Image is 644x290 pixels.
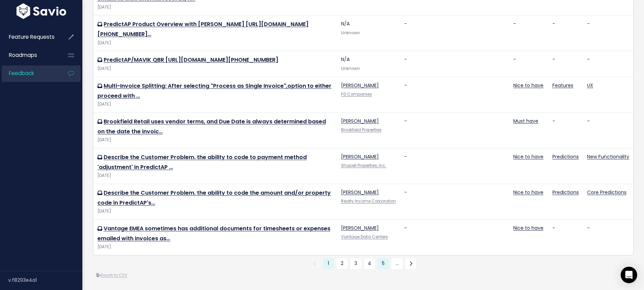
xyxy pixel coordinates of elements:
[364,258,375,269] a: 4
[323,258,334,269] span: 1
[9,70,34,77] span: Feedback
[587,189,627,196] a: Core Predictions
[341,198,396,204] a: Realty Income Corporation
[341,66,360,71] span: Unknown
[621,267,637,283] div: Open Intercom Messenger
[97,225,330,242] a: Vantage EMEA sometimes has additional documents for timesheets or expenses emailed with invoices as…
[400,51,509,77] td: -
[548,15,583,51] td: -
[548,112,583,148] td: -
[97,20,308,38] a: PredictAP Product Overview with [PERSON_NAME] [URL][DOMAIN_NAME][PHONE_NUMBER]…
[513,225,543,231] a: Nice to have
[2,47,57,63] a: Roadmaps
[513,82,543,89] a: Nice to have
[509,51,548,77] td: -
[2,65,57,81] a: Feedback
[341,82,379,89] a: [PERSON_NAME]
[9,51,37,59] span: Roadmaps
[587,153,629,160] a: New Functionality
[9,33,55,40] span: Feature Requests
[513,189,543,196] a: Nice to have
[341,163,386,168] a: Shapell Properties, Inc.
[341,234,388,240] a: Vantage Data Centers
[513,153,543,160] a: Nice to have
[587,82,593,89] a: UX
[400,15,509,51] td: -
[350,258,361,269] a: 3
[96,273,127,278] a: Export to CSV
[97,4,333,11] div: [DATE]
[552,82,573,89] a: Features
[583,112,633,148] td: -
[341,127,382,133] a: Brookfield Properties
[97,208,333,215] div: [DATE]
[341,118,379,124] a: [PERSON_NAME]
[337,51,400,77] td: N/A
[97,243,333,251] div: [DATE]
[341,92,372,97] a: FG Companies
[509,15,548,51] td: -
[97,65,333,72] div: [DATE]
[97,101,333,108] div: [DATE]
[341,30,360,36] span: Unknown
[97,172,333,179] div: [DATE]
[552,189,579,196] a: Predictions
[104,56,278,64] a: PredictAP/MAVIK QBR [URL][DOMAIN_NAME][PHONE_NUMBER]
[2,29,57,45] a: Feature Requests
[583,51,633,77] td: -
[548,51,583,77] td: -
[400,219,509,255] td: -
[391,258,402,269] a: …
[341,189,379,196] a: [PERSON_NAME]
[8,271,82,289] div: v.f8293e4a1
[341,153,379,160] a: [PERSON_NAME]
[15,3,68,19] img: logo-white.9d6f32f41409.svg
[341,225,379,231] a: [PERSON_NAME]
[400,77,509,112] td: -
[513,118,538,124] a: Must have
[97,136,333,144] div: [DATE]
[97,82,331,100] a: Multi-Invoice Splitting: After selecting "Process as Single Invoice",option to either proceed with …
[400,148,509,184] td: -
[337,258,348,269] a: 2
[97,189,331,207] a: Describe the Customer Problem. the ability to code the amount and/or property code in PredictAP's…
[548,219,583,255] td: -
[97,118,326,135] a: Brookfield Retail uses vendor terms, and Due Date is always determined based on the date the invoic…
[400,184,509,219] td: -
[583,15,633,51] td: -
[337,15,400,51] td: N/A
[378,258,389,269] a: 5
[400,112,509,148] td: -
[583,219,633,255] td: -
[97,39,333,47] div: [DATE]
[97,153,307,171] a: Describe the Customer Problem. the ability to code to payment method 'adjustment' in PredictAP …
[552,153,579,160] a: Predictions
